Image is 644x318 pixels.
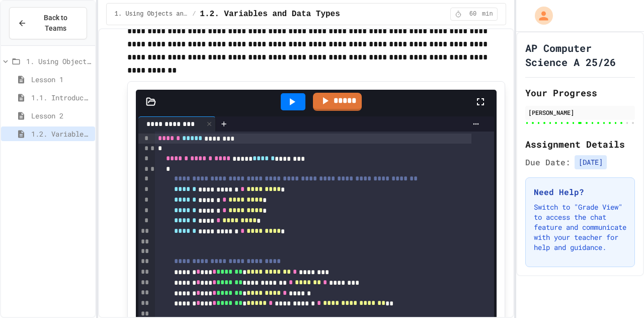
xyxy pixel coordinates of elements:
[31,129,91,139] span: 1.2. Variables and Data Types
[534,186,626,198] h3: Need Help?
[524,4,555,27] div: My Account
[192,10,196,18] span: /
[534,202,626,252] p: Switch to "Grade View" to access the chat feature and communicate with your teacher for help and ...
[31,110,91,121] span: Lesson 2
[525,41,635,69] h1: AP Computer Science A 25/26
[115,10,188,18] span: 1. Using Objects and Methods
[528,108,632,117] div: [PERSON_NAME]
[575,155,607,169] span: [DATE]
[200,8,340,20] span: 1.2. Variables and Data Types
[26,56,91,67] span: 1. Using Objects and Methods
[31,92,91,103] span: 1.1. Introduction to Algorithms, Programming, and Compilers
[525,86,635,100] h2: Your Progress
[9,7,87,39] button: Back to Teams
[465,10,481,18] span: 60
[31,74,91,85] span: Lesson 1
[33,13,78,34] span: Back to Teams
[525,156,571,168] span: Due Date:
[525,137,635,151] h2: Assignment Details
[482,10,493,18] span: min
